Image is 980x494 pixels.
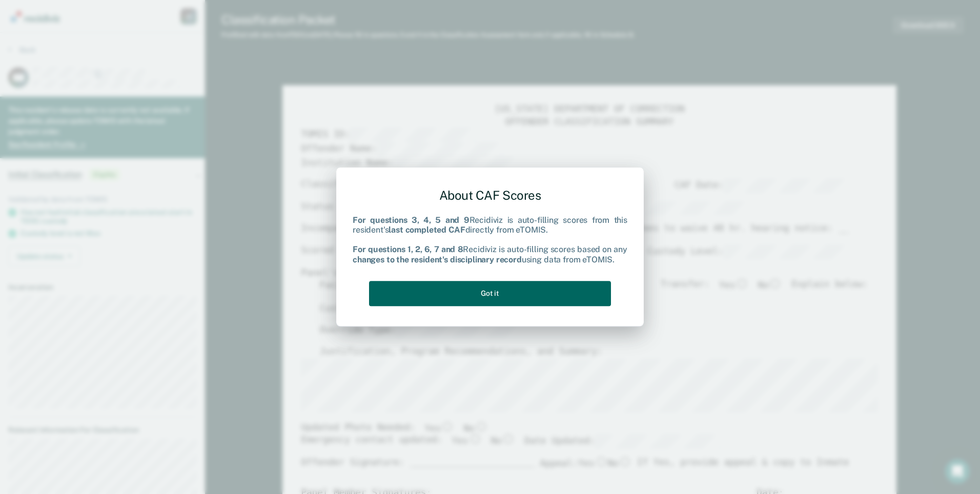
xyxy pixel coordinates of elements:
b: For questions 3, 4, 5 and 9 [353,215,469,225]
div: Recidiviz is auto-filling scores from this resident's directly from eTOMIS. Recidiviz is auto-fil... [353,215,627,264]
div: About CAF Scores [353,180,627,211]
button: Got it [369,281,611,306]
b: last completed CAF [389,225,465,235]
b: changes to the resident's disciplinary record [353,255,522,264]
b: For questions 1, 2, 6, 7 and 8 [353,245,463,255]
